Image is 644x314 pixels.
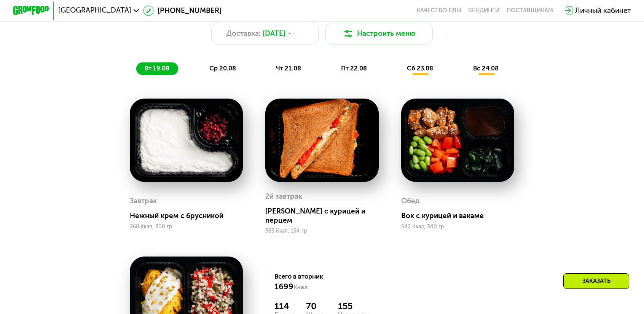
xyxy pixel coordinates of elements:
span: 1699 [274,282,293,291]
div: Личный кабинет [575,5,631,16]
span: вт 19.08 [145,65,169,72]
div: 542 Ккал, 340 гр [401,224,515,230]
a: [PHONE_NUMBER] [143,5,222,16]
span: чт 21.08 [276,65,301,72]
span: сб 23.08 [407,65,433,72]
span: [GEOGRAPHIC_DATA] [58,7,131,14]
span: Доставка: [226,28,261,39]
a: Вендинги [468,7,499,14]
div: Обед [401,194,420,207]
span: Ккал [293,284,308,291]
span: ср 20.08 [209,65,236,72]
div: [PERSON_NAME] с курицей и перцем [265,207,386,225]
div: поставщикам [507,7,553,14]
div: Завтрак [130,194,157,207]
div: 383 Ккал, 194 гр [265,228,379,234]
div: Заказать [563,273,629,289]
div: Вок с курицей и вакаме [401,211,521,220]
div: Нежный крем с брусникой [130,211,250,220]
span: пт 22.08 [341,65,367,72]
div: 2й завтрак [265,190,302,203]
a: Качество еды [417,7,461,14]
div: 114 [274,301,294,311]
span: вс 24.08 [473,65,499,72]
div: 155 [338,301,370,311]
div: 70 [306,301,326,311]
div: 268 Ккал, 300 гр [130,224,243,230]
span: [DATE] [263,28,285,39]
div: Всего в вторник [274,272,370,292]
button: Настроить меню [325,23,433,44]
